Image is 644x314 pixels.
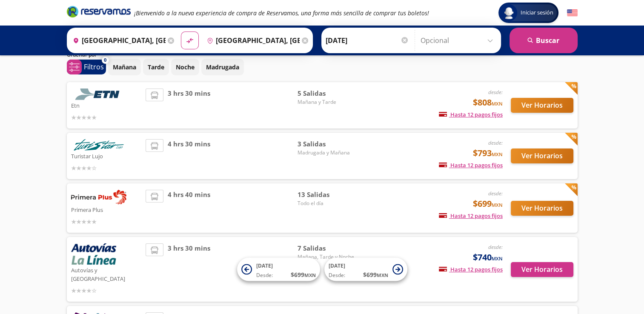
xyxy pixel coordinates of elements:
[71,100,142,110] p: Etn
[439,111,503,118] span: Hasta 12 pagos fijos
[143,59,169,75] button: Tarde
[511,262,573,277] button: Ver Horarios
[511,201,573,216] button: Ver Horarios
[567,8,578,18] button: English
[168,88,210,122] span: 3 hrs 30 mins
[298,139,357,149] span: 3 Salidas
[67,5,131,18] i: Brand Logo
[298,98,357,106] span: Mañana y Tarde
[329,271,345,279] span: Desde:
[104,57,106,64] span: 0
[298,243,357,253] span: 7 Salidas
[201,59,244,75] button: Madrugada
[473,96,503,109] span: $808
[67,60,106,74] button: 0Filtros
[509,28,578,53] button: Buscar
[377,272,388,278] small: MXN
[71,265,142,283] p: Autovías y [GEOGRAPHIC_DATA]
[71,190,126,204] img: Primera Plus
[439,265,503,273] span: Hasta 12 pagos fijos
[421,30,497,51] input: Opcional
[237,258,320,281] button: [DATE]Desde:$699MXN
[134,9,429,17] em: ¡Bienvenido a la nueva experiencia de compra de Reservamos, una forma más sencilla de comprar tus...
[329,262,345,269] span: [DATE]
[492,151,503,157] small: MXN
[71,88,126,100] img: Etn
[492,100,503,107] small: MXN
[298,200,357,207] span: Todo el día
[298,253,357,261] span: Mañana, Tarde y Noche
[473,197,503,210] span: $699
[488,88,503,96] em: desde:
[517,9,557,17] span: Iniciar sesión
[304,272,316,278] small: MXN
[256,271,273,279] span: Desde:
[363,270,388,279] span: $ 699
[113,63,136,71] p: Mañana
[291,270,316,279] span: $ 699
[488,190,503,197] em: desde:
[492,255,503,262] small: MXN
[171,59,199,75] button: Noche
[108,59,141,75] button: Mañana
[326,30,409,51] input: Elegir Fecha
[168,243,210,295] span: 3 hrs 30 mins
[488,139,503,146] em: desde:
[324,258,407,281] button: [DATE]Desde:$699MXN
[203,30,300,51] input: Buscar Destino
[71,139,126,151] img: Turistar Lujo
[473,251,503,264] span: $740
[71,243,116,265] img: Autovías y La Línea
[168,190,210,226] span: 4 hrs 40 mins
[492,202,503,208] small: MXN
[71,151,142,161] p: Turistar Lujo
[69,30,166,51] input: Buscar Origen
[488,243,503,251] em: desde:
[473,147,503,160] span: $793
[67,5,131,20] a: Brand Logo
[206,63,239,71] p: Madrugada
[71,204,142,214] p: Primera Plus
[298,88,357,98] span: 5 Salidas
[148,63,164,71] p: Tarde
[84,62,104,72] p: Filtros
[439,212,503,220] span: Hasta 12 pagos fijos
[298,190,357,200] span: 13 Salidas
[511,98,573,113] button: Ver Horarios
[256,262,273,269] span: [DATE]
[168,139,210,173] span: 4 hrs 30 mins
[176,63,195,71] p: Noche
[439,161,503,169] span: Hasta 12 pagos fijos
[298,149,357,157] span: Madrugada y Mañana
[511,148,573,163] button: Ver Horarios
